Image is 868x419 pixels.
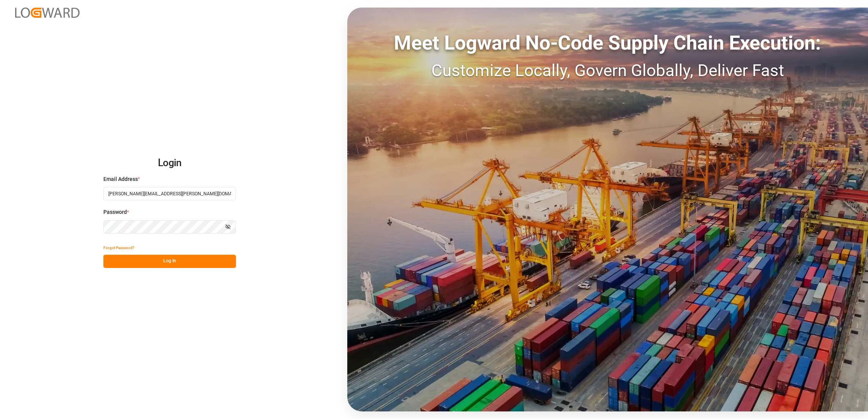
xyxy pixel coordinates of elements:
button: Forgot Password? [103,241,134,255]
input: Enter your email [103,187,236,200]
button: Log In [103,255,236,268]
span: Password [103,208,127,216]
div: Meet Logward No-Code Supply Chain Execution: [347,28,868,58]
h2: Login [103,151,236,175]
img: Logward_new_orange.png [15,8,80,18]
span: Email Address [103,175,138,183]
div: Customize Locally, Govern Globally, Deliver Fast [347,58,868,83]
